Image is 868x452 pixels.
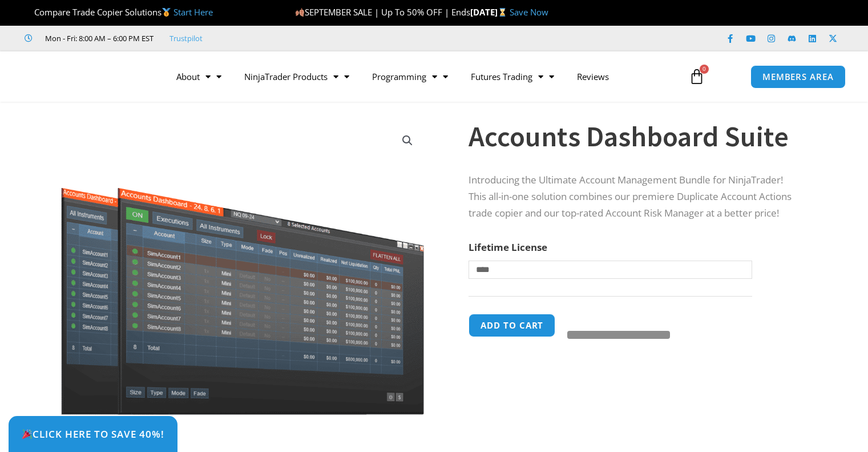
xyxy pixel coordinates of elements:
a: Trustpilot [169,31,203,45]
iframe: Secure payment input frame [565,312,668,313]
img: Screenshot 2024-08-26 155710eeeee [59,122,426,415]
a: 0 [672,60,722,93]
a: Save Now [510,6,548,18]
img: 🍂 [296,8,304,17]
span: MEMBERS AREA [762,73,834,81]
a: Start Here [173,6,213,18]
button: Add to cart [469,314,555,337]
span: Compare Trade Copier Solutions [25,6,213,18]
a: About [165,63,233,90]
span: Mon - Fri: 8:00 AM – 6:00 PM EST [42,31,154,45]
img: 🏆 [25,8,34,17]
label: Lifetime License [469,241,547,254]
a: Futures Trading [459,63,566,90]
p: Introducing the Ultimate Account Management Bundle for NinjaTrader! This all-in-one solution comb... [469,172,802,222]
span: Click Here to save 40%! [22,429,164,439]
a: Reviews [566,63,620,90]
span: 0 [700,65,709,74]
a: NinjaTrader Products [233,63,361,90]
h1: Accounts Dashboard Suite [469,117,802,157]
img: 🎉 [22,429,32,439]
a: Programming [361,63,459,90]
button: Buy with GPay [567,331,670,339]
img: ⌛ [498,8,507,17]
a: MEMBERS AREA [750,65,846,89]
a: View full-screen image gallery [397,130,418,151]
img: 🥇 [162,8,171,17]
iframe: PayPal Message 1 [469,351,802,437]
span: SEPTEMBER SALE | Up To 50% OFF | Ends [295,6,470,18]
img: LogoAI | Affordable Indicators – NinjaTrader [25,56,147,97]
a: 🎉Click Here to save 40%! [9,416,177,452]
nav: Menu [165,63,677,90]
a: Clear options [469,285,486,293]
strong: [DATE] [470,6,510,18]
